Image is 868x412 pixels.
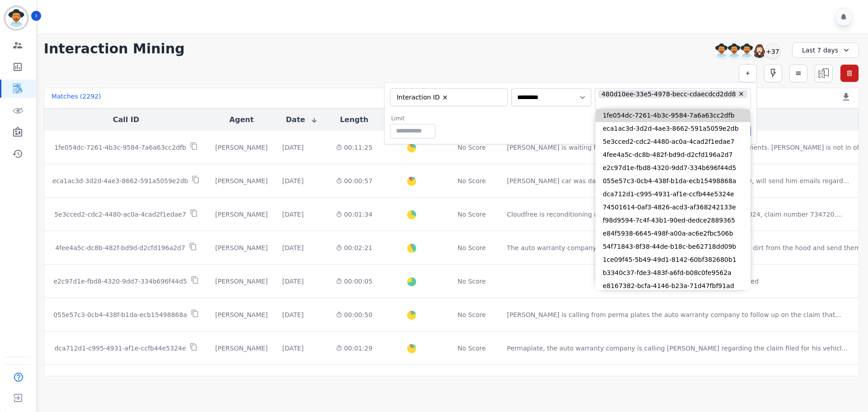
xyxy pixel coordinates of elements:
[336,243,373,252] div: 00:02:21
[507,344,848,353] div: Permaplate, the auto warranty company is calling [PERSON_NAME] regarding the claim filed for his ...
[336,277,373,286] div: 00:00:05
[215,210,268,219] div: [PERSON_NAME]
[229,114,254,125] button: Agent
[595,214,750,227] li: f98d9594-7c4f-43b1-90ed-dedce2889365
[595,148,750,161] li: 4fee4a5c-dc8b-482f-bd9d-d2cfd196a2d7
[113,114,139,125] button: Call ID
[282,344,303,353] div: [DATE]
[442,94,448,101] button: Remove Interaction ID
[215,243,268,252] div: [PERSON_NAME]
[282,310,303,319] div: [DATE]
[44,41,185,57] h1: Interaction Mining
[792,43,859,58] div: Last 7 days
[595,135,750,148] li: 5e3cced2-cdc2-4480-ac0a-4cad2f1edae7
[595,161,750,175] li: e2c97d1e-fbd8-4320-9dd7-334b696f44d5
[53,310,187,319] p: 055e57c3-0cb4-438f-b1da-ecb15498868a
[215,143,268,152] div: [PERSON_NAME]
[52,176,189,185] p: eca1ac3d-3d2d-4ae3-8662-591a5059e2db
[336,310,373,319] div: 00:00:50
[336,143,373,152] div: 00:11:25
[595,253,750,266] li: 1ce09f45-5b49-49d1-8142-60bf382680b1
[458,243,486,252] div: No Score
[507,310,841,319] div: [PERSON_NAME] is calling from perma plates the auto warranty company to follow up on the claim th...
[336,176,373,185] div: 00:00:57
[215,176,268,185] div: [PERSON_NAME]
[215,310,268,319] div: [PERSON_NAME]
[595,266,750,279] li: b3340c37-fde3-483f-a6fd-b08c0fe9562a
[595,109,750,122] li: 1fe054dc-7261-4b3c-9584-7a6a63cc2dfb
[282,243,303,252] div: [DATE]
[5,7,27,29] img: Bordered avatar
[458,210,486,219] div: No Score
[336,210,373,219] div: 00:01:34
[392,92,502,103] ul: selected options
[595,188,750,201] li: dca712d1-c995-4931-af1e-ccfb44e5324e
[54,210,186,219] p: 5e3cced2-cdc2-4480-ac0a-4cad2f1edae7
[215,277,268,286] div: [PERSON_NAME]
[507,210,842,219] div: Cloudfree is reconditioning a vehicle. [PERSON_NAME] has a bmw 4 series 2024, claim number 734720...
[458,277,486,286] div: No Score
[282,277,303,286] div: [DATE]
[458,310,486,319] div: No Score
[595,279,750,293] li: e8167382-bcfa-4146-b23a-71d47fbf91ad
[458,176,486,185] div: No Score
[52,92,101,104] div: Matches ( 2292 )
[595,122,750,135] li: eca1ac3d-3d2d-4ae3-8662-591a5059e2db
[738,90,745,97] button: Remove 480d10ee-33e5-4978-becc-cdaecdcd2dd8
[595,175,750,188] li: 055e57c3-0cb4-438f-b1da-ecb15498868a
[507,176,849,185] div: [PERSON_NAME] car was damaged. Perma plate, the auto warranty company, will send him emails regar...
[53,277,187,286] p: e2c97d1e-fbd8-4320-9dd7-334b696f44d5
[286,114,318,125] button: Date
[394,93,452,102] li: Interaction ID
[458,344,486,353] div: No Score
[282,143,303,152] div: [DATE]
[391,115,435,122] label: Limit
[458,143,486,152] div: No Score
[282,176,303,185] div: [DATE]
[765,43,780,59] div: +37
[597,89,749,109] ul: selected options
[282,210,303,219] div: [DATE]
[340,114,368,125] button: Length
[55,243,185,252] p: 4fee4a5c-dc8b-482f-bd9d-d2cfd196a2d7
[595,227,750,240] li: e84f5938-6645-498f-a00a-ac6e2fbc506b
[215,344,268,353] div: [PERSON_NAME]
[599,90,748,99] li: 480d10ee-33e5-4978-becc-cdaecdcd2dd8
[336,344,373,353] div: 00:01:29
[595,240,750,253] li: 54f71843-8f38-44de-b18c-be62718dd09b
[54,143,186,152] p: 1fe054dc-7261-4b3c-9584-7a6a63cc2dfb
[54,344,186,353] p: dca712d1-c995-4931-af1e-ccfb44e5324e
[595,201,750,214] li: 74501614-0af3-4826-acd3-af368242133e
